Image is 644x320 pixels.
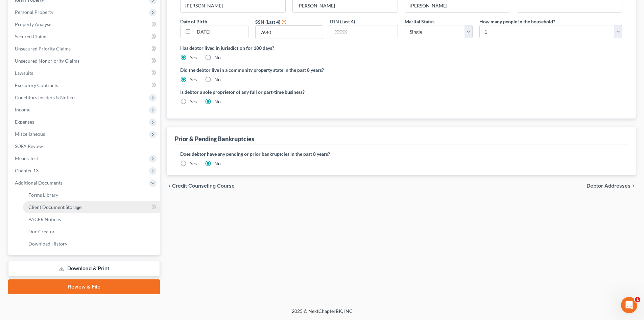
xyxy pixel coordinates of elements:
span: Client Document Storage [28,204,81,210]
label: Yes [190,160,197,167]
span: 1 [635,297,640,302]
span: Debtor Addresses [587,183,630,189]
span: Chapter 13 [15,168,39,173]
span: Secured Claims [15,34,47,39]
label: SSN (Last 4) [255,18,280,25]
a: Unsecured Nonpriority Claims [9,55,160,67]
a: PACER Notices [23,213,160,226]
iframe: Intercom live chat [621,297,637,313]
span: Codebtors Insiders & Notices [15,94,76,100]
a: Secured Claims [9,30,160,43]
label: No [214,160,221,167]
span: Personal Property [15,9,53,15]
span: Doc Creator [28,229,55,234]
button: Debtor Addresses chevron_right [587,183,636,189]
input: XXXX [330,25,398,38]
label: Yes [190,76,197,83]
span: Means Test [15,155,38,161]
a: Lawsuits [9,67,160,79]
span: Miscellaneous [15,131,45,137]
label: Did the debtor live in a community property state in the past 8 years? [180,66,622,73]
a: Unsecured Priority Claims [9,43,160,55]
label: ITIN (Last 4) [330,18,355,25]
a: Download & Print [8,261,160,277]
label: No [214,98,221,105]
label: Is debtor a sole proprietor of any full or part-time business? [180,88,398,95]
label: Yes [190,98,197,105]
i: chevron_left [167,183,172,189]
span: Lawsuits [15,70,33,76]
label: Yes [190,54,197,61]
span: Unsecured Nonpriority Claims [15,58,79,64]
a: Executory Contracts [9,79,160,91]
span: Income [15,107,30,112]
span: Additional Documents [15,180,63,186]
label: Marital Status [405,18,434,25]
button: chevron_left Credit Counseling Course [167,183,235,189]
label: Has debtor lived in jurisdiction for 180 days? [180,44,622,51]
label: How many people in the household? [479,18,555,25]
label: Date of Birth [180,18,207,25]
label: No [214,76,221,83]
a: Client Document Storage [23,201,160,213]
label: No [214,54,221,61]
span: Executory Contracts [15,82,58,88]
input: XXXX [256,26,323,39]
div: Prior & Pending Bankruptcies [175,135,254,143]
a: Download History [23,238,160,250]
span: Forms Library [28,192,58,198]
i: chevron_right [630,183,636,189]
label: Does debtor have any pending or prior bankruptcies in the past 8 years? [180,150,622,157]
span: PACER Notices [28,216,61,222]
a: Forms Library [23,189,160,201]
span: Download History [28,241,67,247]
a: SOFA Review [9,140,160,152]
span: Expenses [15,119,34,125]
span: Property Analysis [15,21,52,27]
a: Review & File [8,279,160,294]
a: Doc Creator [23,226,160,238]
span: SOFA Review [15,143,43,149]
span: Credit Counseling Course [172,183,235,189]
a: Property Analysis [9,18,160,30]
span: Unsecured Priority Claims [15,46,71,51]
input: MM/DD/YYYY [193,25,248,38]
div: 2025 © NextChapterBK, INC [129,308,515,320]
